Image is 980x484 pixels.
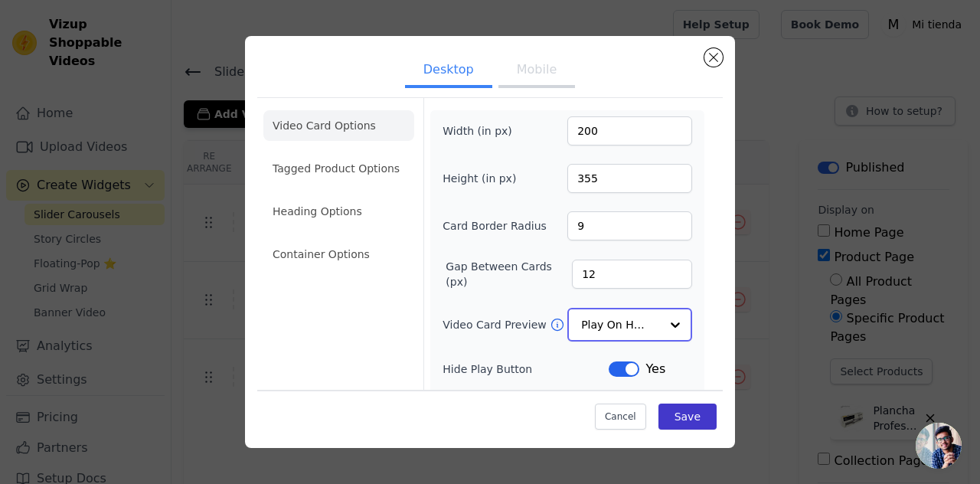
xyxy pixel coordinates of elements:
[498,54,575,88] button: Mobile
[916,423,962,469] div: Chat abierto
[443,123,526,139] label: Width (in px)
[658,404,717,430] button: Save
[263,153,414,184] li: Tagged Product Options
[263,196,414,227] li: Heading Options
[263,110,414,141] li: Video Card Options
[595,404,646,430] button: Cancel
[443,218,547,234] label: Card Border Radius
[704,48,723,67] button: Close modal
[443,317,549,332] label: Video Card Preview
[443,361,609,377] label: Hide Play Button
[443,171,526,186] label: Height (in px)
[263,239,414,270] li: Container Options
[446,259,572,289] label: Gap Between Cards (px)
[645,360,665,378] span: Yes
[405,54,492,88] button: Desktop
